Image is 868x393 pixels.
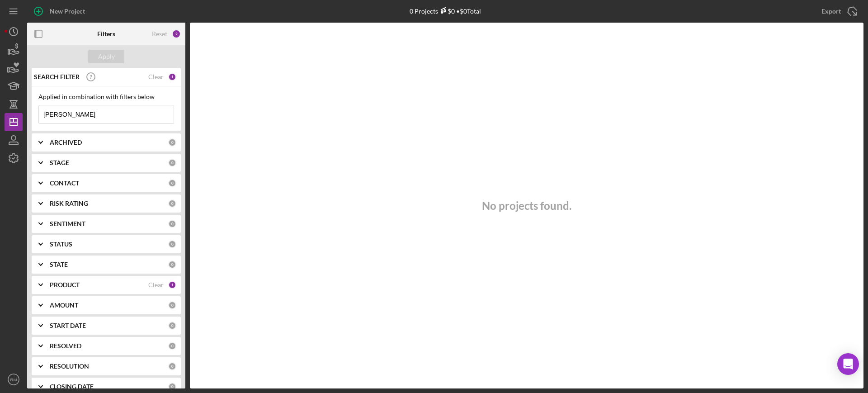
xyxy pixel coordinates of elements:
[50,180,79,187] b: CONTACT
[5,370,23,388] button: RM
[168,383,176,391] div: 0
[168,260,176,269] div: 0
[410,7,481,15] div: 0 Projects • $0 Total
[168,138,176,147] div: 0
[50,2,85,20] div: New Project
[50,281,80,289] b: PRODUCT
[168,342,176,350] div: 0
[172,29,181,38] div: 2
[168,362,176,370] div: 0
[88,50,124,63] button: Apply
[38,93,174,100] div: Applied in combination with filters below
[148,281,164,289] div: Clear
[50,302,78,309] b: AMOUNT
[97,30,115,38] b: Filters
[98,50,115,63] div: Apply
[168,179,176,187] div: 0
[168,281,176,289] div: 1
[50,200,88,207] b: RISK RATING
[168,199,176,208] div: 0
[50,159,69,166] b: STAGE
[168,159,176,167] div: 0
[50,220,85,227] b: SENTIMENT
[50,342,81,350] b: RESOLVED
[34,73,80,80] b: SEARCH FILTER
[168,301,176,309] div: 0
[148,73,164,80] div: Clear
[812,2,863,20] button: Export
[50,261,68,268] b: STATE
[438,7,455,15] div: $0
[50,383,94,390] b: CLOSING DATE
[50,139,82,146] b: ARCHIVED
[168,240,176,248] div: 0
[482,199,571,212] h3: No projects found.
[50,322,86,329] b: START DATE
[821,2,841,20] div: Export
[168,322,176,330] div: 0
[50,241,72,248] b: STATUS
[837,353,859,375] div: Open Intercom Messenger
[152,30,167,38] div: Reset
[168,73,176,81] div: 1
[50,363,89,370] b: RESOLUTION
[27,2,94,20] button: New Project
[10,377,17,382] text: RM
[168,220,176,228] div: 0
